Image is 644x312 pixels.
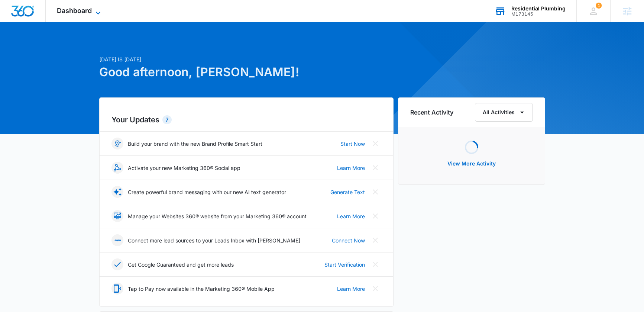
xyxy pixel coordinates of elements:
p: Create powerful brand messaging with our new AI text generator [128,188,286,196]
h6: Recent Activity [410,108,453,117]
button: All Activities [475,103,533,122]
button: Close [369,234,381,246]
a: Learn More [337,285,365,293]
span: 1 [596,3,602,9]
span: Dashboard [57,7,92,15]
div: 7 [162,115,172,124]
div: account name [511,6,566,12]
button: Close [369,210,381,222]
a: Learn More [337,164,365,172]
p: [DATE] is [DATE] [99,55,394,63]
p: Activate your new Marketing 360® Social app [128,164,240,172]
button: Close [369,138,381,149]
a: Start Now [340,140,365,148]
a: Generate Text [330,188,365,196]
button: Close [369,283,381,295]
p: Connect more lead sources to your Leads Inbox with [PERSON_NAME] [128,237,300,244]
p: Tap to Pay now available in the Marketing 360® Mobile App [128,285,275,293]
h2: Your Updates [111,114,381,125]
button: View More Activity [440,155,503,173]
a: Start Verification [324,261,365,268]
button: Close [369,162,381,174]
p: Manage your Websites 360® website from your Marketing 360® account [128,212,307,220]
h1: Good afternoon, [PERSON_NAME]! [99,63,394,81]
a: Learn More [337,212,365,220]
p: Get Google Guaranteed and get more leads [128,261,234,268]
p: Build your brand with the new Brand Profile Smart Start [128,140,262,148]
button: Close [369,186,381,198]
div: account id [511,12,566,17]
button: Close [369,258,381,270]
div: notifications count [596,3,602,9]
a: Connect Now [332,237,365,244]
